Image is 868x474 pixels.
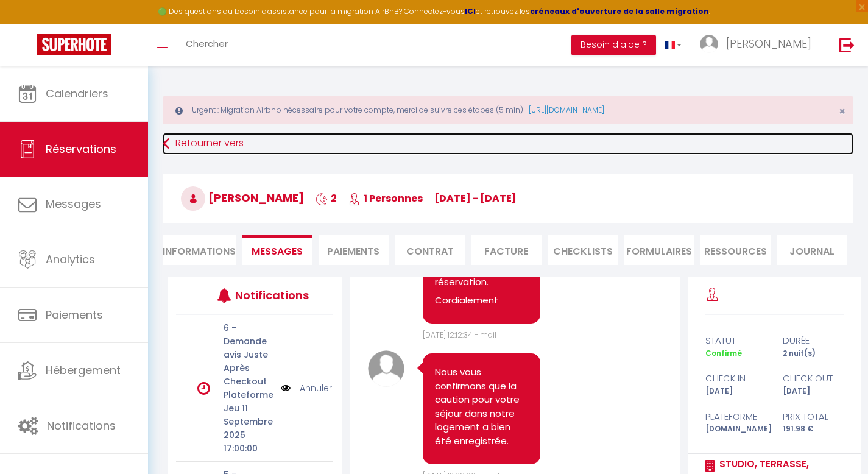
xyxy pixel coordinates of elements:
[423,330,496,340] span: [DATE] 12:12:34 - mail
[177,24,237,66] a: Chercher
[181,190,304,205] span: [PERSON_NAME]
[348,191,423,205] span: 1 Personnes
[46,252,95,267] span: Analytics
[726,36,811,51] span: [PERSON_NAME]
[839,106,845,117] button: Close
[775,348,852,359] div: 2 nuit(s)
[252,244,303,258] span: Messages
[471,235,542,265] li: Facture
[368,350,404,387] img: avatar.png
[839,104,845,119] span: ×
[47,418,116,433] span: Notifications
[163,235,236,265] li: Informations
[571,35,656,55] button: Besoin d'aide ?
[697,371,775,386] div: check in
[46,141,116,157] span: Réservations
[319,235,389,265] li: Paiements
[775,371,852,386] div: check out
[37,34,111,55] img: Super Booking
[624,235,695,265] li: FORMULAIRES
[530,6,709,16] a: créneaux d'ouverture de la salle migration
[435,366,528,448] p: Nous vous confirmons que la caution pour votre séjour dans notre logement a bien été enregistrée.
[46,307,103,322] span: Paiements
[697,423,775,435] div: [DOMAIN_NAME]
[186,37,228,50] span: Chercher
[691,24,827,66] a: ... [PERSON_NAME]
[163,96,853,124] div: Urgent : Migration Airbnb nécessaire pour votre compte, merci de suivre ces étapes (5 min) -
[281,381,291,395] img: NO IMAGE
[697,333,775,348] div: statut
[697,409,775,424] div: Plateforme
[705,348,742,358] span: Confirmé
[775,423,852,435] div: 191.98 €
[224,401,273,455] p: Jeu 11 Septembre 2025 17:00:00
[775,409,852,424] div: Prix total
[163,133,853,155] a: Retourner vers
[435,294,528,308] p: Cordialement
[465,6,476,16] a: ICI
[775,333,852,348] div: durée
[316,191,337,205] span: 2
[300,381,332,395] a: Annuler
[700,235,771,265] li: Ressources
[46,196,101,211] span: Messages
[434,191,517,205] span: [DATE] - [DATE]
[697,386,775,397] div: [DATE]
[775,386,852,397] div: [DATE]
[839,37,855,52] img: logout
[700,35,718,53] img: ...
[235,281,301,309] h3: Notifications
[548,235,618,265] li: CHECKLISTS
[46,363,121,378] span: Hébergement
[529,105,604,115] a: [URL][DOMAIN_NAME]
[395,235,465,265] li: Contrat
[777,235,848,265] li: Journal
[224,321,273,401] p: 6 - Demande avis Juste Après Checkout Plateforme
[10,5,46,41] button: Ouvrir le widget de chat LiveChat
[46,86,108,101] span: Calendriers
